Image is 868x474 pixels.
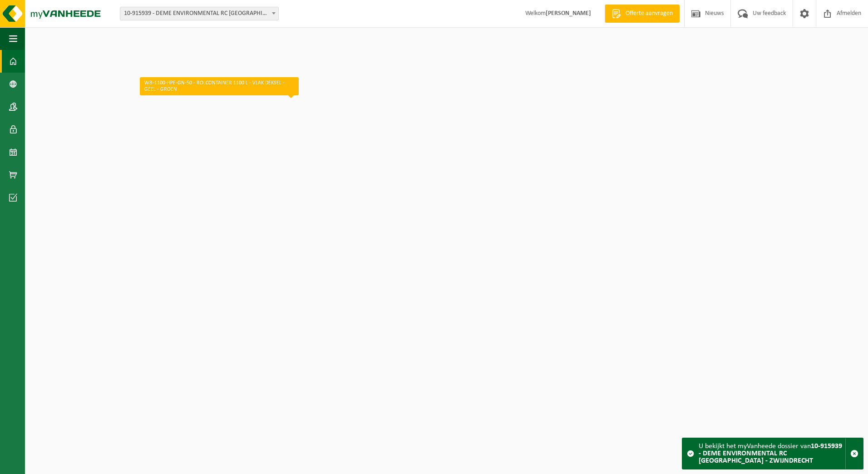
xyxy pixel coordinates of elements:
[546,10,591,17] strong: [PERSON_NAME]
[623,9,675,18] span: Offerte aanvragen
[605,5,680,23] a: Offerte aanvragen
[699,438,845,469] div: U bekijkt het myVanheede dossier van
[120,7,279,20] span: 10-915939 - DEME ENVIRONMENTAL RC ANTWERPEN - ZWIJNDRECHT
[120,7,278,20] span: 10-915939 - DEME ENVIRONMENTAL RC ANTWERPEN - ZWIJNDRECHT
[699,443,842,464] strong: 10-915939 - DEME ENVIRONMENTAL RC [GEOGRAPHIC_DATA] - ZWIJNDRECHT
